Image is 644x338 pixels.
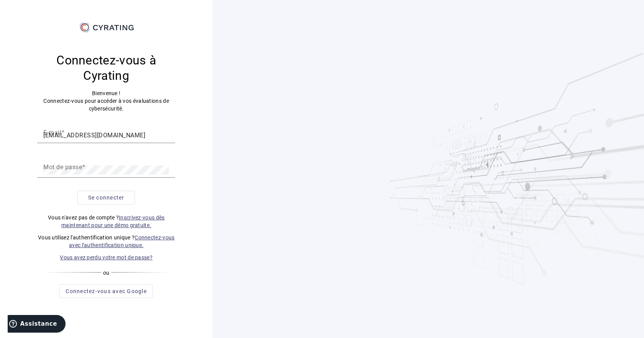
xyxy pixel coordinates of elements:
font: Bienvenue ! [92,90,120,96]
font: Connectez-vous pour accéder à vos évaluations de cybersécurité. [43,98,169,112]
a: Vous avez perdu votre mot de passe? [60,254,153,261]
g: CYRATING [93,25,133,30]
font: Connectez-vous à Cyrating [56,53,156,83]
font: Vous n'avez pas de compte ? [48,214,119,221]
a: Connectez-vous avec l'authentification unique. [69,234,174,248]
iframe: Ouvre un widget dans lequel vous pouvez trouver plus d'informations [8,315,66,334]
font: Mot de passe [43,163,82,170]
font: Se connecter [88,195,125,201]
font: E-mail [43,129,61,136]
font: Vous utilisez l'authentification unique ? [38,234,135,241]
a: Inscrivez-vous dès maintenant pour une démo gratuite. [61,214,164,228]
button: Se connecter [77,191,135,204]
font: Connectez-vous avec Google [66,288,147,294]
font: ou [103,270,110,276]
button: Connectez-vous avec Google [59,284,153,298]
